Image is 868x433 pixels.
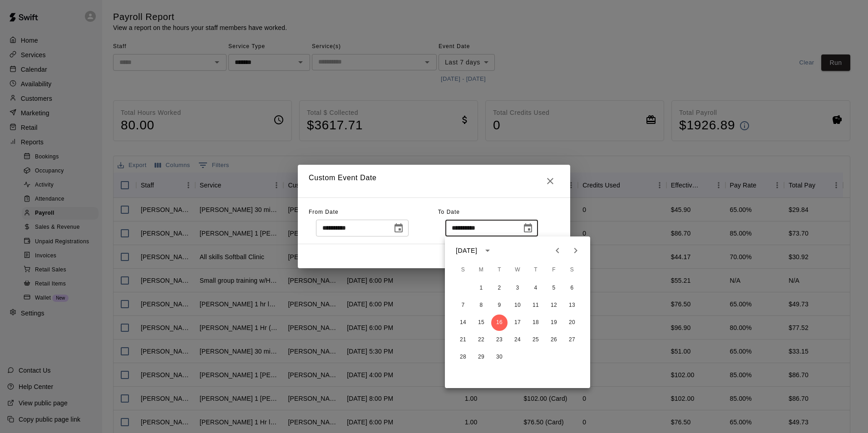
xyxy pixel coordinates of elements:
button: 26 [546,332,562,348]
button: Choose date, selected date is Sep 16, 2025 [519,219,537,237]
span: Monday [473,261,489,279]
span: Wednesday [509,261,526,279]
button: 17 [509,315,526,331]
button: 3 [509,280,526,296]
button: 23 [491,332,508,348]
button: Previous month [548,241,567,260]
button: Close [541,172,559,190]
button: 13 [564,297,580,314]
span: Friday [546,261,562,279]
button: 9 [491,297,508,314]
button: 16 [491,315,508,331]
button: 27 [564,332,580,348]
span: To Date [438,209,460,215]
button: 4 [528,280,544,296]
button: 28 [455,349,471,365]
button: 30 [491,349,508,365]
button: 2 [491,280,508,296]
span: Sunday [455,261,471,279]
div: [DATE] [456,246,477,256]
button: 14 [455,315,471,331]
button: 6 [564,280,580,296]
button: Choose date, selected date is Aug 1, 2025 [390,219,408,237]
button: 1 [473,280,489,296]
button: 15 [473,315,489,331]
button: 11 [528,297,544,314]
button: 18 [528,315,544,331]
button: 22 [473,332,489,348]
button: 19 [546,315,562,331]
button: 21 [455,332,471,348]
button: 7 [455,297,471,314]
span: From Date [309,209,339,215]
span: Saturday [564,261,580,279]
h2: Custom Event Date [298,165,570,197]
button: 5 [546,280,562,296]
button: Next month [567,241,585,260]
button: 10 [509,297,526,314]
span: Tuesday [491,261,508,279]
button: calendar view is open, switch to year view [480,243,495,258]
button: 24 [509,332,526,348]
button: 8 [473,297,489,314]
button: 25 [528,332,544,348]
button: 29 [473,349,489,365]
button: 12 [546,297,562,314]
span: Thursday [528,261,544,279]
button: 20 [564,315,580,331]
